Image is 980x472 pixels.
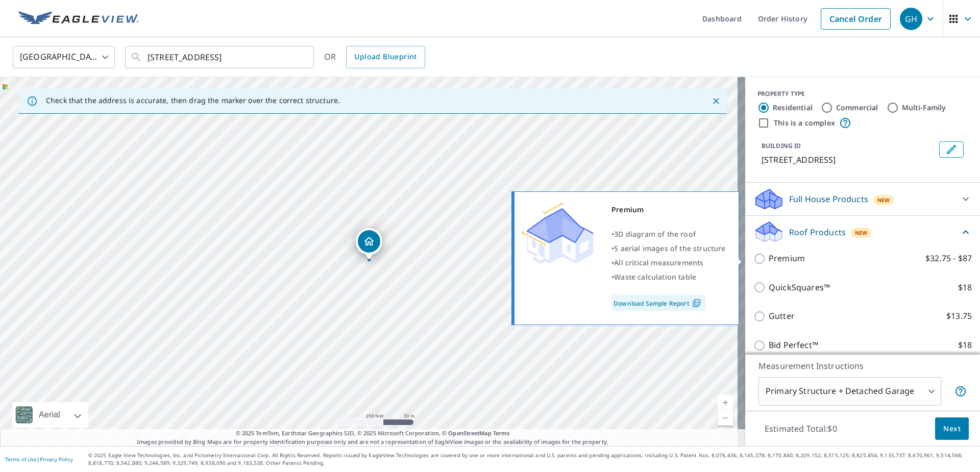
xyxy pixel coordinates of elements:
p: | [5,456,73,462]
a: Current Level 17, Zoom Out [718,410,733,426]
span: All critical measurements [614,258,703,267]
div: Dropped pin, building 1, Residential property, 3806 3rd Ave S Minneapolis, MN 55409 [356,228,382,260]
button: Next [935,417,969,440]
div: • [611,270,726,284]
div: PROPERTY TYPE [757,89,968,98]
input: Search by address or latitude-longitude [148,43,293,71]
label: This is a complex [774,118,835,128]
span: New [855,229,868,237]
div: Full House ProductsNew [753,187,972,211]
div: • [611,227,726,241]
span: © 2025 TomTom, Earthstar Geographics SIO, © 2025 Microsoft Corporation, © [236,429,510,438]
a: Terms of Use [5,456,37,463]
p: $18 [958,281,972,294]
p: QuickSquares™ [769,281,830,294]
div: GH [900,8,922,30]
div: Aerial [36,402,63,428]
span: Your report will include the primary structure and a detached garage if one exists. [954,385,967,398]
span: 5 aerial images of the structure [614,243,725,253]
img: EV Logo [18,11,139,27]
a: Terms [493,429,510,437]
span: New [877,196,890,204]
label: Multi-Family [902,103,946,113]
img: Premium [522,203,594,264]
p: Measurement Instructions [758,360,967,372]
a: Cancel Order [821,8,891,30]
p: $13.75 [946,310,972,322]
div: Roof ProductsNew [753,220,972,244]
span: Next [943,423,961,435]
p: Full House Products [789,193,868,205]
p: Gutter [769,310,795,322]
span: Waste calculation table [614,272,696,282]
p: [STREET_ADDRESS] [762,154,935,166]
p: Check that the address is accurate, then drag the marker over the correct structure. [46,96,340,105]
div: [GEOGRAPHIC_DATA] [13,43,115,71]
p: $18 [958,339,972,352]
div: • [611,256,726,270]
button: Edit building 1 [939,141,964,158]
span: Upload Blueprint [354,51,416,63]
a: Current Level 17, Zoom In [718,395,733,410]
p: BUILDING ID [762,141,801,150]
label: Residential [773,103,813,113]
div: Aerial [12,402,88,428]
a: Upload Blueprint [346,46,425,68]
a: Privacy Policy [40,456,73,463]
div: • [611,241,726,256]
p: © 2025 Eagle View Technologies, Inc. and Pictometry International Corp. All Rights Reserved. Repo... [88,452,975,467]
a: OpenStreetMap [448,429,491,437]
img: Pdf Icon [690,299,703,308]
p: Estimated Total: $0 [756,417,845,440]
button: Close [709,94,723,108]
label: Commercial [836,103,878,113]
p: Roof Products [789,226,846,238]
p: $32.75 - $87 [925,252,972,265]
span: 3D diagram of the roof [614,229,696,239]
div: Premium [611,203,726,217]
p: Premium [769,252,805,265]
div: Primary Structure + Detached Garage [758,377,941,406]
a: Download Sample Report [611,294,705,311]
div: OR [324,46,425,68]
p: Bid Perfect™ [769,339,818,352]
